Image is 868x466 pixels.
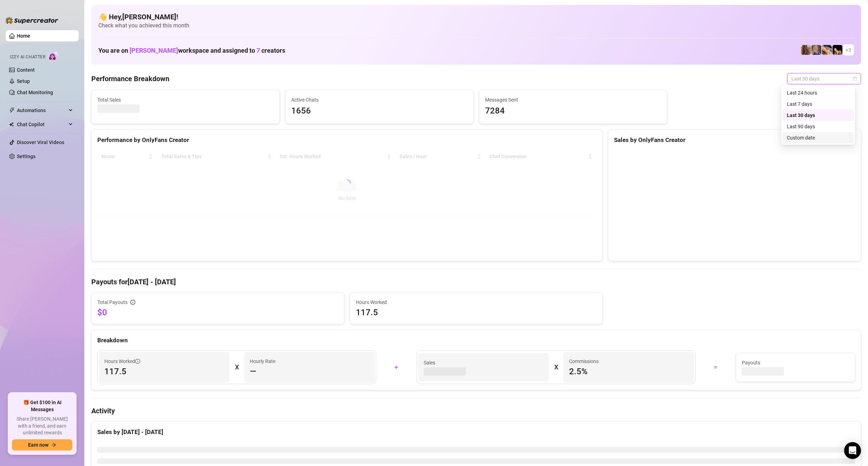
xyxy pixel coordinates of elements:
[783,110,854,121] div: Last 30 days
[787,89,849,97] div: Last 24 hours
[97,427,855,437] div: Sales by [DATE] - [DATE]
[291,104,468,118] span: 1656
[844,442,861,459] div: Open Intercom Messenger
[98,12,854,22] h4: 👋 Hey, [PERSON_NAME] !
[742,359,849,367] span: Payouts
[822,45,832,55] img: OnlyDanielle
[17,105,67,116] span: Automations
[614,135,855,145] div: Sales by OnlyFans Creator
[787,123,849,130] div: Last 90 days
[846,46,851,54] span: + 3
[98,22,854,30] span: Check what you achieved this month
[9,108,15,113] span: thunderbolt
[235,362,239,373] div: X
[10,54,45,60] span: Izzy AI Chatter
[91,277,861,287] h4: Payouts for [DATE] - [DATE]
[554,362,558,373] div: X
[801,45,811,55] img: daniellerose
[783,132,854,143] div: Custom date
[485,96,661,104] span: Messages Sent
[97,336,855,345] div: Breakdown
[343,179,351,187] span: loading
[130,47,178,54] span: [PERSON_NAME]
[569,357,599,365] article: Commissions
[787,111,849,119] div: Last 30 days
[791,73,857,84] span: Last 30 days
[787,134,849,142] div: Custom date
[91,74,169,84] h4: Performance Breakdown
[783,98,854,110] div: Last 7 days
[356,298,597,306] span: Hours Worked
[250,357,275,365] article: Hourly Rate
[97,307,338,318] span: $0
[17,140,64,145] a: Discover Viral Videos
[104,357,140,365] span: Hours Worked
[787,100,849,108] div: Last 7 days
[256,47,260,54] span: 7
[12,439,72,451] button: Earn nowarrow-right
[17,90,53,95] a: Chat Monitoring
[17,78,30,84] a: Setup
[104,366,224,377] span: 117.5
[28,442,48,448] span: Earn now
[12,416,72,436] span: Share [PERSON_NAME] with a friend, and earn unlimited rewards
[356,307,597,318] span: 117.5
[12,399,72,413] span: 🎁 Get $100 in AI Messages
[783,121,854,132] div: Last 90 days
[6,17,58,24] img: logo-BBDzfeDw.svg
[97,96,274,104] span: Total Sales
[811,45,821,55] img: Ambie
[700,362,732,373] div: =
[250,366,256,377] span: —
[130,300,135,305] span: info-circle
[291,96,468,104] span: Active Chats
[783,87,854,98] div: Last 24 hours
[380,362,412,373] div: +
[51,442,56,447] span: arrow-right
[569,366,688,377] span: 2.5 %
[97,298,128,306] span: Total Payouts
[17,119,67,130] span: Chat Copilot
[17,154,35,159] a: Settings
[485,104,661,118] span: 7284
[9,122,14,127] img: Chat Copilot
[17,33,30,39] a: Home
[97,135,596,145] div: Performance by OnlyFans Creator
[833,45,842,55] img: Brittany️‍
[17,67,35,73] a: Content
[98,47,285,54] h1: You are on workspace and assigned to creators
[424,359,543,367] span: Sales
[853,77,857,81] span: calendar
[91,406,861,416] h4: Activity
[135,359,140,364] span: info-circle
[48,51,59,61] img: AI Chatter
